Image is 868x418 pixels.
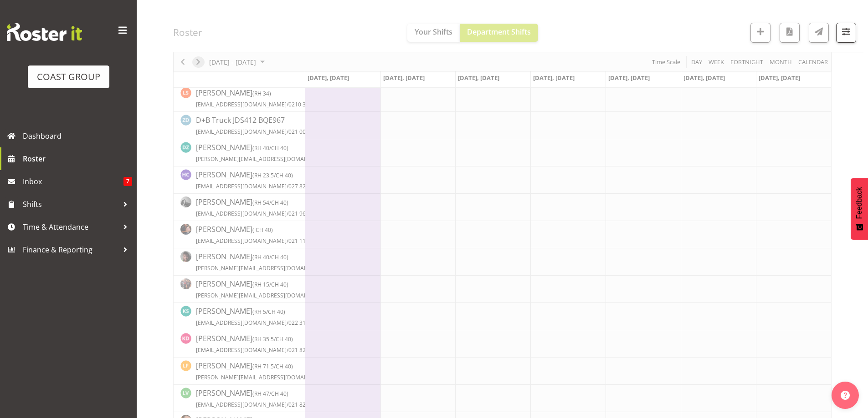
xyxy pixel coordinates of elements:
span: Roster [23,152,132,166]
img: Rosterit website logo [7,23,82,41]
button: Filter Shifts [836,23,856,43]
span: Inbox [23,175,123,188]
span: Time & Attendance [23,220,118,234]
span: Shifts [23,197,118,211]
div: COAST GROUP [37,70,100,84]
span: Feedback [855,187,863,219]
img: help-xxl-2.png [841,391,850,400]
span: Finance & Reporting [23,243,118,257]
span: 7 [123,177,132,186]
button: Feedback - Show survey [851,178,868,240]
span: Dashboard [23,129,132,143]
